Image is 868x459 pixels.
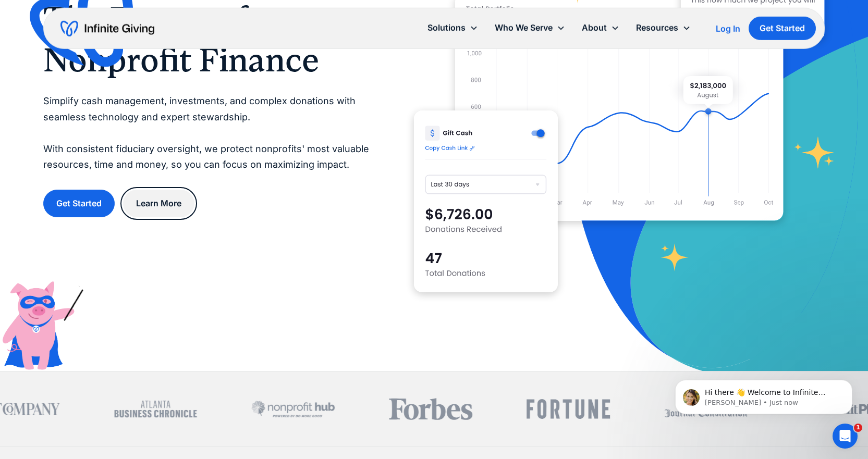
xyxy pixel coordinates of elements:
[427,21,466,35] div: Solutions
[794,137,835,169] img: fundraising star
[854,424,862,432] span: 1
[419,17,486,39] div: Solutions
[659,358,868,431] iframe: Intercom notifications message
[60,20,154,36] a: home
[495,21,553,35] div: Who We Serve
[833,424,858,449] iframe: Intercom live chat
[486,17,573,39] div: Who We Serve
[716,22,740,34] a: Log In
[573,17,628,39] div: About
[43,190,115,217] a: Get Started
[123,190,194,217] a: Learn More
[716,24,740,32] div: Log In
[43,93,372,173] p: Simplify cash management, investments, and complex donations with seamless technology and expert ...
[414,110,558,292] img: donation software for nonprofits
[749,17,816,40] a: Get Started
[636,21,678,35] div: Resources
[628,17,699,39] div: Resources
[582,21,607,35] div: About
